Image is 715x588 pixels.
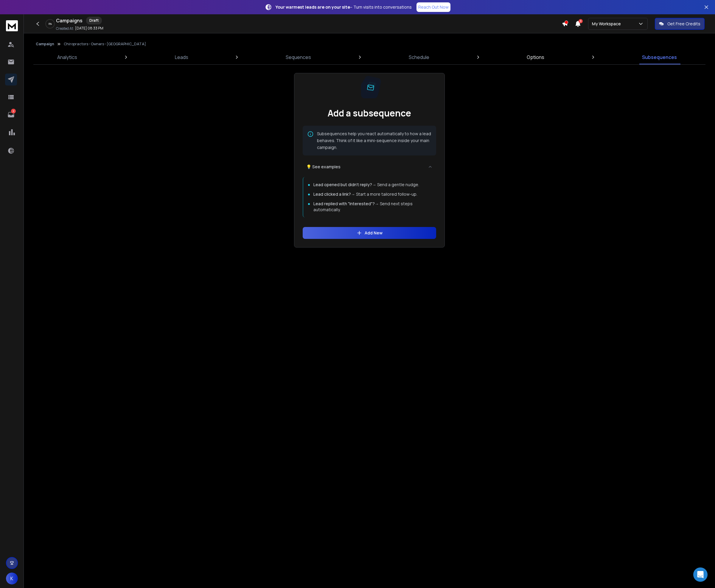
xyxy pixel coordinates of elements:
[638,50,680,64] a: Subsequences
[6,573,18,584] button: K
[405,50,433,64] a: Schedule
[303,227,436,239] button: Add New
[313,201,375,206] span: Lead replied with "Interested"?
[523,50,548,64] a: Options
[527,54,544,61] p: Options
[592,21,623,27] p: My Workspace
[276,4,350,10] strong: Your warmest leads are on your site
[175,54,188,61] p: Leads
[693,567,708,582] div: Open Intercom Messenger
[56,17,83,24] h1: Campaigns
[6,20,18,31] img: logo
[54,50,81,64] a: Analytics
[171,50,192,64] a: Leads
[416,2,450,12] a: Reach Out Now
[303,108,436,119] h2: Add a subsequence
[313,191,351,197] span: Lead clicked a link?
[409,54,429,61] p: Schedule
[11,109,16,113] p: 2
[418,4,449,10] p: Reach Out Now
[313,191,417,197] p: → Start a more tailored follow-up.
[286,54,311,61] p: Sequences
[276,4,412,10] p: – Turn visits into conversations
[313,201,431,213] p: → Send next steps automatically.
[306,164,341,170] span: 💡 See examples
[75,26,103,31] p: [DATE] 08:33 PM
[667,21,700,27] p: Get Free Credits
[56,26,74,31] p: Created At:
[64,42,146,46] p: Chiropractors - Owners - [GEOGRAPHIC_DATA]
[642,54,677,61] p: Subsequences
[303,160,436,173] button: 💡 See examples
[579,19,583,23] span: 3
[36,42,54,46] button: Campaign
[655,18,705,30] button: Get Free Credits
[317,130,431,151] p: Subsequences help you react automatically to how a lead behaves. Think of it like a mini-sequence...
[313,182,419,188] p: → Send a gentle nudge.
[5,109,17,121] a: 2
[57,54,77,61] p: Analytics
[282,50,315,64] a: Sequences
[313,182,372,187] span: Lead opened but didn't reply?
[86,17,102,24] div: Draft
[49,22,52,26] p: 0 %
